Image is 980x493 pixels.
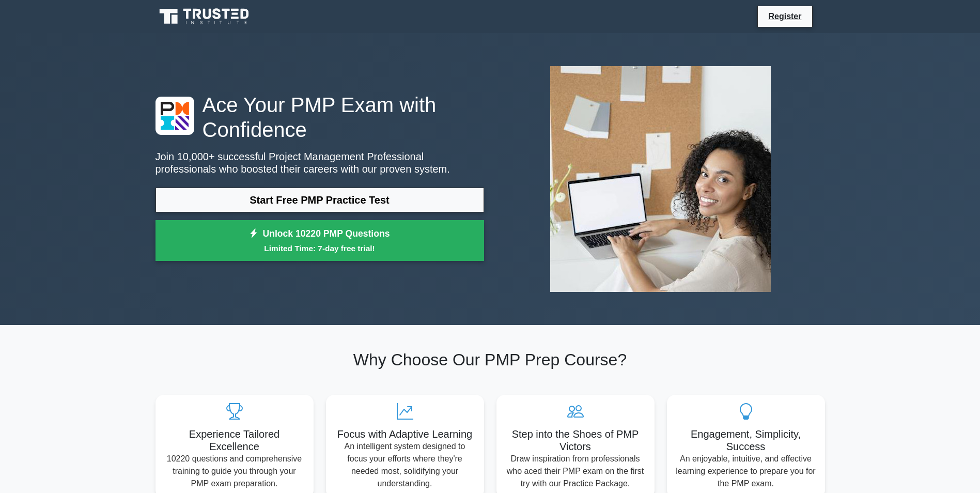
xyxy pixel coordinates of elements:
[164,428,305,453] h5: Experience Tailored Excellence
[505,453,646,490] p: Draw inspiration from professionals who aced their PMP exam on the first try with our Practice Pa...
[675,428,817,453] h5: Engagement, Simplicity, Success
[164,453,305,490] p: 10220 questions and comprehensive training to guide you through your PMP exam preparation.
[762,10,807,23] a: Register
[505,428,646,453] h5: Step into the Shoes of PMP Victors
[334,440,476,490] p: An intelligent system designed to focus your efforts where they're needed most, solidifying your ...
[168,242,471,254] small: Limited Time: 7-day free trial!
[675,453,817,490] p: An enjoyable, intuitive, and effective learning experience to prepare you for the PMP exam.
[155,150,484,175] p: Join 10,000+ successful Project Management Professional professionals who boosted their careers w...
[155,188,484,212] a: Start Free PMP Practice Test
[155,350,825,369] h2: Why Choose Our PMP Prep Course?
[155,93,484,142] h1: Ace Your PMP Exam with Confidence
[155,220,484,261] a: Unlock 10220 PMP QuestionsLimited Time: 7-day free trial!
[334,428,476,440] h5: Focus with Adaptive Learning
